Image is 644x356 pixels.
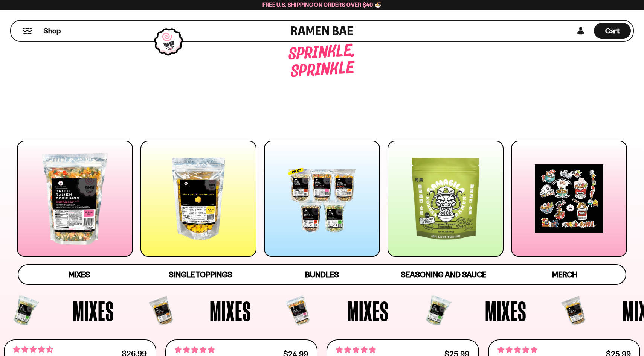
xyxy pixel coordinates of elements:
[210,297,251,325] span: Mixes
[175,345,215,355] span: 4.76 stars
[13,345,53,354] span: 4.68 stars
[262,1,382,8] span: Free U.S. Shipping on Orders over $40 🍜
[44,26,61,36] span: Shop
[18,265,140,284] a: Mixes
[485,297,526,325] span: Mixes
[383,265,504,284] a: Seasoning and Sauce
[169,270,232,279] span: Single Toppings
[605,26,620,35] span: Cart
[497,345,537,355] span: 4.76 stars
[347,297,389,325] span: Mixes
[336,345,376,355] span: 4.75 stars
[140,265,261,284] a: Single Toppings
[504,265,626,284] a: Merch
[261,265,383,284] a: Bundles
[69,270,90,279] span: Mixes
[22,28,32,34] button: Mobile Menu Trigger
[552,270,577,279] span: Merch
[594,21,631,41] a: Cart
[401,270,486,279] span: Seasoning and Sauce
[305,270,339,279] span: Bundles
[44,23,61,39] a: Shop
[73,297,114,325] span: Mixes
